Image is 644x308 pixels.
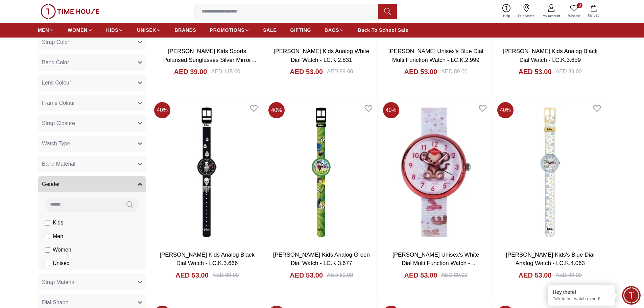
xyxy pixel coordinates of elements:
[42,140,70,148] span: Watch Type
[38,156,146,172] button: Band Material
[38,115,146,132] button: Strap Closure
[106,24,123,36] a: KIDS
[42,299,68,307] span: Dial Shape
[53,219,63,227] span: Kids
[38,27,49,33] span: MEN
[38,274,146,290] button: Strap Material
[404,270,437,280] h4: AED 53.00
[68,27,88,33] span: WOMEN
[38,24,54,36] a: MEN
[497,102,514,118] span: 40 %
[42,278,76,286] span: Strap Material
[42,160,75,168] span: Band Material
[585,13,602,18] span: My Bag
[519,270,552,280] h4: AED 53.00
[38,34,146,50] button: Strap Color
[495,99,606,245] img: Lee Cooper Kids's Blue Dial Analog Watch - LC.K.4.063
[53,246,71,254] span: Women
[53,259,69,267] span: Unisex
[388,48,483,63] a: [PERSON_NAME] Unisex's Blue Dial Multi Function Watch - LC.K.2.999
[499,3,514,20] a: Help
[163,48,257,72] a: [PERSON_NAME] Kids Sports Polarised Sunglasses Silver Mirror Lens - LCK101C01
[584,3,603,19] button: My Bag
[274,48,369,63] a: [PERSON_NAME] Kids Analog White Dial Watch - LC.K.2.831
[290,24,311,36] a: GIFTING
[175,24,196,36] a: BRANDS
[380,99,492,245] img: Lee Cooper Unisex's White Dial Multi Function Watch - LC.K.3.837
[210,27,245,33] span: PROMOTIONS
[42,119,75,127] span: Strap Closure
[41,4,99,19] img: ...
[290,270,323,280] h4: AED 53.00
[441,68,467,76] div: AED 89.00
[175,270,209,280] h4: AED 53.00
[211,68,240,76] div: AED 115.00
[42,99,75,107] span: Frame Colour
[154,102,170,118] span: 40 %
[268,102,285,118] span: 40 %
[290,67,323,76] h4: AED 53.00
[42,38,69,46] span: Strap Color
[392,252,479,275] a: [PERSON_NAME] Unisex's White Dial Multi Function Watch - LC.K.3.837
[506,252,594,267] a: [PERSON_NAME] Kids's Blue Dial Analog Watch - LC.K.4.063
[516,14,537,19] span: Our Stores
[45,220,50,226] input: Kids
[553,296,610,302] p: Talk to our watch expert!
[42,58,69,67] span: Band Color
[327,271,353,279] div: AED 89.00
[556,271,582,279] div: AED 89.00
[540,14,563,19] span: My Account
[566,14,582,19] span: Wishlist
[45,234,50,239] input: Men
[38,136,146,152] button: Watch Type
[503,48,598,63] a: [PERSON_NAME] Kids Analog Black Dial Watch - LC.K.3.659
[53,232,63,240] span: Men
[500,14,513,19] span: Help
[45,247,50,253] input: Women
[263,27,277,33] span: SALE
[174,67,207,76] h4: AED 39.00
[137,27,156,33] span: UNISEX
[273,252,370,267] a: [PERSON_NAME] Kids Analog Green Dial Watch - LC.K.3.677
[325,24,344,36] a: BAGS
[556,68,582,76] div: AED 89.00
[106,27,118,33] span: KIDS
[441,271,467,279] div: AED 89.00
[175,27,196,33] span: BRANDS
[38,54,146,71] button: Band Color
[622,286,641,305] div: Chat Widget
[151,99,263,245] img: Lee Cooper Kids Analog Black Dial Watch - LC.K.3.666
[290,27,311,33] span: GIFTING
[266,99,377,245] img: Lee Cooper Kids Analog Green Dial Watch - LC.K.3.677
[38,75,146,91] button: Lens Colour
[553,289,610,295] div: Hey there!
[519,67,552,76] h4: AED 53.00
[68,24,93,36] a: WOMEN
[404,67,437,76] h4: AED 53.00
[564,3,584,20] a: 0Wishlist
[137,24,161,36] a: UNISEX
[45,261,50,266] input: Unisex
[383,102,399,118] span: 40 %
[38,176,146,192] button: Gender
[358,24,408,36] a: Back To School Sale
[42,79,71,87] span: Lens Colour
[325,27,339,33] span: BAGS
[160,252,255,267] a: [PERSON_NAME] Kids Analog Black Dial Watch - LC.K.3.666
[213,271,239,279] div: AED 89.00
[210,24,250,36] a: PROMOTIONS
[38,95,146,111] button: Frame Colour
[514,3,539,20] a: Our Stores
[263,24,277,36] a: SALE
[327,68,353,76] div: AED 89.00
[42,180,60,188] span: Gender
[358,27,408,33] span: Back To School Sale
[577,3,582,8] span: 0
